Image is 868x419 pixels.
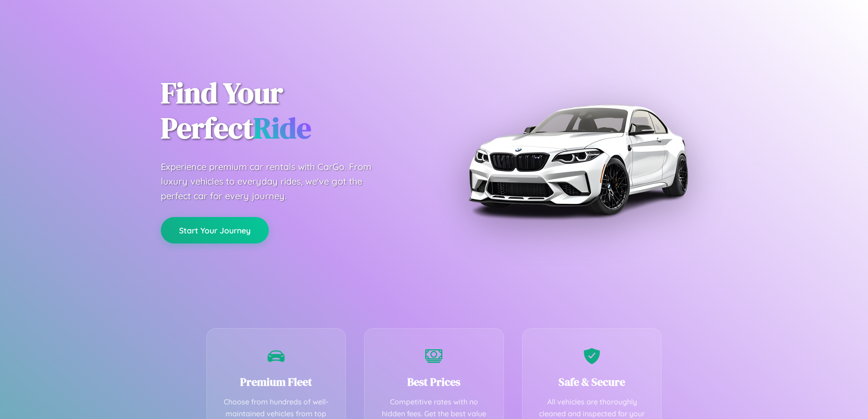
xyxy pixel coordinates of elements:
[253,108,311,148] span: Ride
[221,374,332,389] h3: Premium Fleet
[161,217,269,243] button: Start Your Journey
[464,46,692,274] img: Premium BMW car rental vehicle
[378,374,490,389] h3: Best Prices
[161,160,389,203] p: Experience premium car rentals with CarGo. From luxury vehicles to everyday rides, we've got the ...
[161,76,421,146] h1: Find Your Perfect
[536,374,648,389] h3: Safe & Secure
